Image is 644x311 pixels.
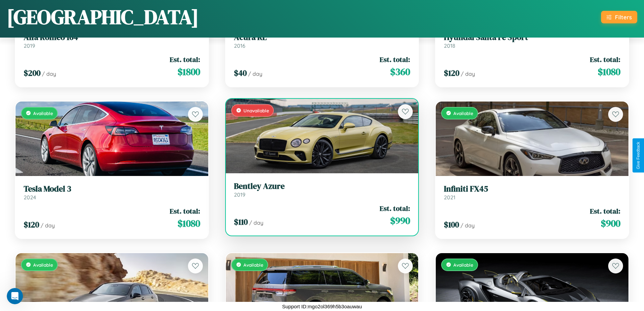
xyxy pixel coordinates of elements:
span: Available [243,262,263,268]
span: Est. total: [170,54,200,64]
span: / day [460,222,475,229]
span: $ 1800 [177,65,200,79]
a: Infiniti FX452021 [444,184,620,201]
span: $ 120 [24,219,39,230]
span: Est. total: [380,203,410,213]
span: / day [249,219,263,226]
h3: Hyundai Santa Fe Sport [444,32,620,42]
h3: Infiniti FX45 [444,184,620,194]
a: Hyundai Santa Fe Sport2018 [444,32,620,49]
span: Est. total: [170,206,200,216]
span: Available [33,110,53,116]
span: $ 990 [390,214,410,227]
h3: Bentley Azure [234,181,410,191]
h3: Tesla Model 3 [24,184,200,194]
span: $ 360 [390,65,410,79]
span: 2016 [234,42,245,49]
span: Available [453,110,473,116]
span: $ 120 [444,67,459,79]
span: Available [453,262,473,268]
div: Filters [615,14,632,21]
a: Tesla Model 32024 [24,184,200,201]
span: 2018 [444,42,455,49]
h3: Alfa Romeo 164 [24,32,200,42]
iframe: Intercom live chat [7,288,23,304]
span: / day [41,222,55,229]
a: Acura RL2016 [234,32,410,49]
span: 2019 [24,42,35,49]
span: Available [33,262,53,268]
span: $ 1080 [598,65,620,79]
a: Alfa Romeo 1642019 [24,32,200,49]
span: 2019 [234,191,245,198]
span: $ 900 [601,217,620,230]
span: Est. total: [590,206,620,216]
span: Est. total: [380,54,410,64]
span: Est. total: [590,54,620,64]
span: $ 100 [444,219,459,230]
h3: Acura RL [234,32,410,42]
span: / day [248,70,262,77]
span: 2021 [444,194,455,201]
span: / day [461,70,475,77]
span: $ 110 [234,216,248,227]
span: / day [42,70,56,77]
div: Give Feedback [636,142,641,169]
a: Bentley Azure2019 [234,181,410,198]
span: $ 40 [234,67,247,79]
h1: [GEOGRAPHIC_DATA] [7,3,199,31]
span: Unavailable [243,108,269,113]
span: $ 200 [24,67,41,79]
span: $ 1080 [177,217,200,230]
span: 2024 [24,194,36,201]
button: Filters [601,11,637,23]
p: Support ID: mgo2ol369h5b3oauwau [282,302,362,311]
